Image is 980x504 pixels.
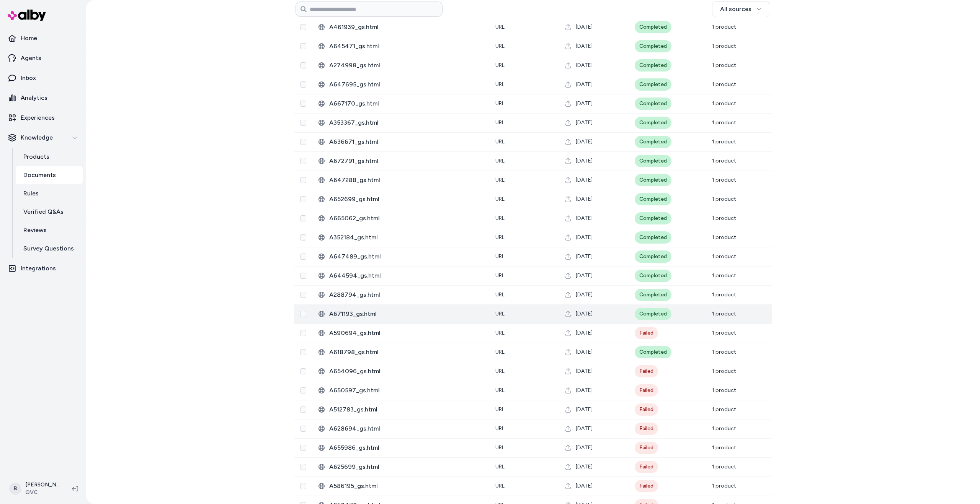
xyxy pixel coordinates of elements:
div: Failed [635,442,658,454]
p: Products [23,152,49,161]
span: 1 product [712,158,736,164]
div: Failed [635,423,658,435]
div: A586195_gs.html [318,481,483,491]
span: URL [495,215,505,221]
span: 1 product [712,24,736,30]
div: Completed [635,346,671,358]
span: A654096_gs.html [329,367,483,376]
span: URL [495,100,505,107]
div: Completed [635,231,671,244]
div: A671193_gs.html [318,309,483,319]
span: [DATE] [576,176,593,184]
span: [DATE] [576,195,593,203]
span: 1 product [712,138,736,145]
button: Select row [300,406,306,413]
div: A647288_gs.html [318,176,483,185]
span: [DATE] [576,291,593,299]
span: 1 product [712,368,736,374]
div: A461939_gs.html [318,23,483,32]
p: Reviews [23,226,47,235]
span: [DATE] [576,444,593,452]
button: Knowledge [3,128,83,147]
span: URL [495,234,505,241]
div: Failed [635,461,658,473]
span: A667170_gs.html [329,99,483,108]
span: 1 product [712,291,736,298]
span: URL [495,425,505,432]
button: Select row [300,158,306,164]
span: [DATE] [576,253,593,260]
p: Rules [23,189,39,198]
span: URL [495,138,505,145]
div: A618798_gs.html [318,348,483,357]
button: Select row [300,234,306,241]
span: [DATE] [576,310,593,318]
button: Select row [300,62,306,68]
span: URL [495,119,505,126]
span: 1 product [712,234,736,241]
div: Completed [635,270,671,282]
span: 1 product [712,196,736,202]
span: 1 product [712,387,736,393]
span: A461939_gs.html [329,23,483,32]
button: Select row [300,215,306,221]
div: Completed [635,155,671,167]
div: Completed [635,98,671,110]
span: [DATE] [576,425,593,432]
span: [DATE] [576,215,593,222]
div: A667170_gs.html [318,99,483,108]
p: Home [21,34,37,43]
button: Select row [300,330,306,336]
span: 1 product [712,177,736,183]
div: Completed [635,78,671,91]
span: 1 product [712,272,736,279]
span: A628694_gs.html [329,424,483,433]
span: 1 product [712,215,736,221]
button: Select row [300,311,306,317]
a: Documents [16,166,83,184]
span: A512783_gs.html [329,405,483,414]
div: Completed [635,21,671,33]
div: A636671_gs.html [318,137,483,146]
span: A672791_gs.html [329,156,483,166]
button: Select row [300,387,306,393]
div: Completed [635,250,671,263]
span: URL [495,463,505,470]
div: Completed [635,40,671,52]
button: Select row [300,426,306,432]
p: Integrations [21,264,56,273]
span: A647695_gs.html [329,80,483,89]
div: A655986_gs.html [318,443,483,452]
div: Completed [635,193,671,205]
span: URL [495,330,505,336]
span: 1 product [712,483,736,489]
button: B[PERSON_NAME]QVC [5,476,66,501]
span: [DATE] [576,387,593,394]
span: URL [495,81,505,88]
span: [DATE] [576,138,593,146]
span: [DATE] [576,367,593,375]
span: A590694_gs.html [329,328,483,338]
span: 1 product [712,406,736,413]
button: Select row [300,273,306,279]
span: A647288_gs.html [329,176,483,185]
div: A644594_gs.html [318,271,483,280]
button: Select row [300,101,306,107]
div: Completed [635,136,671,148]
span: 1 product [712,43,736,49]
div: A647489_gs.html [318,252,483,261]
span: 1 product [712,444,736,451]
button: Select row [300,177,306,183]
span: QVC [25,489,60,496]
span: URL [495,24,505,30]
span: URL [495,253,505,260]
span: URL [495,62,505,68]
p: Knowledge [21,133,53,142]
p: Analytics [21,93,47,102]
span: [DATE] [576,272,593,280]
button: Select row [300,43,306,49]
span: 1 product [712,330,736,336]
button: Select row [300,368,306,374]
div: A353367_gs.html [318,118,483,127]
span: A671193_gs.html [329,309,483,319]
